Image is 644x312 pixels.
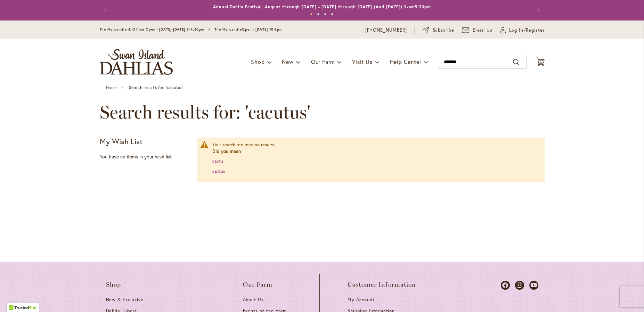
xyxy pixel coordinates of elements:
button: 3 of 4 [324,13,326,15]
a: Dahlias on Youtube [529,281,538,290]
span: Shop [251,58,264,65]
span: Open - [DATE] 10-3pm [242,27,283,32]
a: Dahlias on Facebook [501,281,510,290]
a: [PHONE_NUMBER] [365,27,407,34]
a: Subscribe [423,27,454,34]
a: Annual Dahlia Festival, August through [DATE] - [DATE] through [DATE] (And [DATE]) 9-am5:30pm [213,4,431,9]
button: Previous [100,3,114,17]
strong: Search results for: 'cacutus' [129,85,183,90]
a: cactu [212,158,223,164]
a: Home [106,85,117,90]
div: Your search returned no results. [212,142,538,174]
span: Our Farm [243,281,273,288]
span: Help Center [390,58,422,65]
div: You have no items in your wish list. [100,153,193,160]
button: Next [531,3,545,17]
button: 1 of 4 [310,13,312,15]
button: 4 of 4 [331,13,333,15]
span: Email Us [473,27,492,34]
span: New & Exclusive [106,297,144,303]
span: The Mercantile & Office Open - [DATE]-[DATE] 9-4:30pm / The Mercantile [100,27,242,32]
a: store logo [100,49,173,75]
span: Search results for: 'cacutus' [100,102,310,123]
span: Customer Information [348,281,416,288]
a: Email Us [462,27,492,34]
span: Log In/Register [509,27,545,34]
span: About Us [243,297,264,303]
span: New [282,58,293,65]
a: cactus [212,168,225,174]
span: Visit Us [352,58,372,65]
span: My Account [348,297,375,303]
span: Our Farm [311,58,335,65]
iframe: Launch Accessibility Center [5,287,25,307]
span: Shop [106,281,121,288]
dt: Did you mean [212,148,538,155]
button: 2 of 4 [317,13,319,15]
span: Subscribe [433,27,455,34]
strong: My Wish List [100,136,142,146]
a: Dahlias on Instagram [515,281,524,290]
a: Log In/Register [500,27,545,34]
